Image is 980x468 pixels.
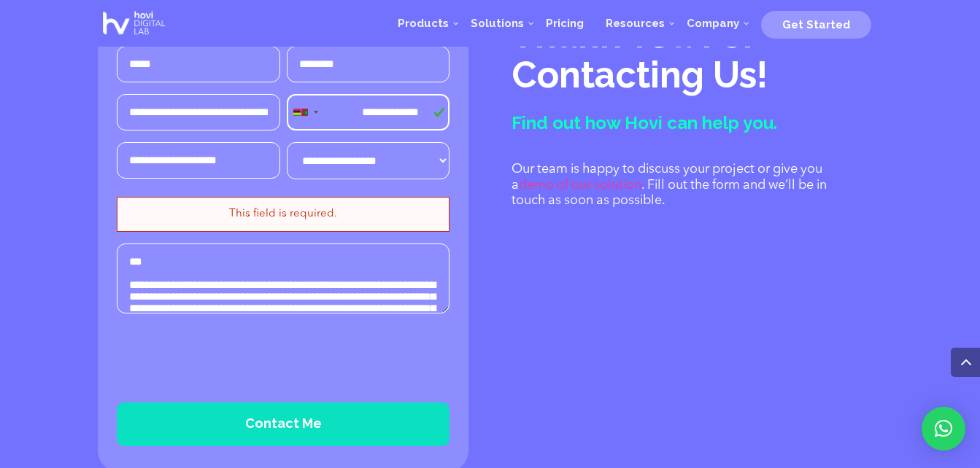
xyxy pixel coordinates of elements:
[535,1,595,45] a: Pricing
[398,17,449,30] span: Products
[245,416,322,431] span: Contact Me
[676,1,750,45] a: Company
[512,114,882,140] h3: Find out how Hovi can help you.
[512,162,834,209] p: Our team is happy to discuss your project or give you a . Fill out the form and we’ll be in touch...
[546,17,584,30] span: Pricing
[687,17,739,30] span: Company
[117,402,450,446] button: Contact Me
[512,15,882,102] h2: Thank You For Contacting Us!
[117,197,450,232] div: This field is required.
[387,1,460,45] a: Products
[460,1,535,45] a: Solutions
[471,17,524,30] span: Solutions
[117,329,339,386] iframe: reCAPTCHA
[761,12,871,34] a: Get Started
[782,18,850,31] span: Get Started
[595,1,676,45] a: Resources
[519,179,641,192] a: demo of our solution
[288,95,323,130] div: Selected country
[606,17,665,30] span: Resources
